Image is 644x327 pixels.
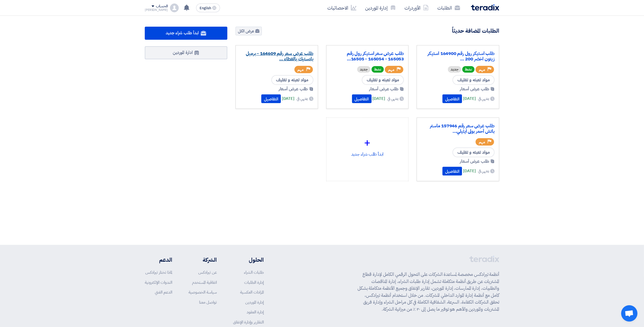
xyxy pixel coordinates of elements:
[452,27,499,34] h4: الطلبات المضافة حديثاً
[145,8,168,11] div: [PERSON_NAME]
[352,94,372,103] button: التفاصيل
[192,279,217,285] a: اتفاقية المستخدم
[189,289,217,295] a: سياسة الخصوصية
[331,135,404,151] div: +
[433,1,464,14] a: الطلبات
[387,96,398,101] span: ينتهي في
[373,95,385,102] span: [DATE]
[240,289,264,295] a: المزادات العكسية
[198,269,217,275] a: عن تيرادكس
[145,269,172,275] a: لماذا تختار تيرادكس
[453,147,495,157] span: مواد تعبئه و تغليف
[621,305,637,322] div: Open chat
[361,1,400,14] a: إدارة الموردين
[196,4,220,12] button: English
[244,269,264,275] a: طلبات الشراء
[233,319,264,325] a: التقارير وإدارة الإنفاق
[331,51,404,62] a: طلب عرض سعر استيكر رول رقم 165053 - 165054 - 16505...
[453,75,495,85] span: مواد تعبئه و تغليف
[460,86,489,92] span: طلب عرض أسعار
[235,27,262,35] a: عرض الكل
[357,271,499,313] p: أنظمة تيرادكس مخصصة لمساعدة الشركات على التحول الرقمي الكامل لإدارة قطاع المشتريات عن طريق أنظمة ...
[357,66,370,73] div: جديد
[369,86,399,92] span: طلب عرض أسعار
[400,1,433,14] a: الأوردرات
[200,6,211,10] span: English
[145,256,172,264] li: الدعم
[478,168,489,174] span: ينتهي في
[471,4,499,11] img: Teradix logo
[479,67,485,72] span: مهم
[421,123,495,134] a: طلب عرض سعر رقم 157946 ماستر باتش أحمر بولى ايثيلي...
[462,66,475,73] span: نشط
[388,67,394,72] span: مهم
[271,75,313,85] span: مواد تعبئه و تغليف
[145,46,227,59] a: ادارة الموردين
[189,256,217,264] li: الشركة
[156,4,168,9] div: الحساب
[298,67,304,72] span: مهم
[331,122,404,170] div: ابدأ طلب شراء جديد
[279,86,308,92] span: طلب عرض أسعار
[323,1,361,14] a: الاحصائيات
[463,95,476,102] span: [DATE]
[240,51,313,62] a: طلب عرض سعر رقم 164609 - برميل بلاستيك بالغطاء ...
[460,158,489,165] span: طلب عرض أسعار
[463,168,476,174] span: [DATE]
[372,66,384,73] span: نشط
[442,167,462,175] button: التفاصيل
[297,96,308,101] span: ينتهي في
[170,4,179,12] img: profile_test.png
[448,66,461,73] div: جديد
[421,51,495,62] a: طلب استيكر رول رقم 164900 استيكر زيتون اخضر 200 ...
[282,95,294,102] span: [DATE]
[261,94,281,103] button: التفاصيل
[233,256,264,264] li: الحلول
[478,96,489,101] span: ينتهي في
[245,299,264,305] a: إدارة الموردين
[244,279,264,285] a: إدارة الطلبات
[155,289,172,295] a: الدعم الفني
[166,30,199,36] span: ابدأ طلب شراء جديد
[362,75,404,85] span: مواد تعبئه و تغليف
[442,94,462,103] button: التفاصيل
[145,279,172,285] a: الندوات الإلكترونية
[479,140,485,145] span: مهم
[199,299,217,305] a: تواصل معنا
[247,309,264,315] a: إدارة العقود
